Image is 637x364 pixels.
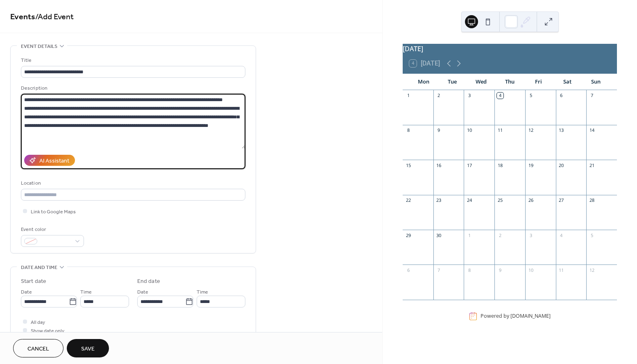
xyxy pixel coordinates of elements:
[528,162,534,168] div: 19
[497,232,503,238] div: 2
[405,197,411,203] div: 22
[39,157,69,165] div: AI Assistant
[81,345,95,353] span: Save
[137,277,160,286] div: End date
[21,263,57,272] span: Date and time
[21,277,46,286] div: Start date
[582,74,610,90] div: Sun
[405,267,411,273] div: 6
[436,162,442,168] div: 16
[35,9,74,25] span: / Add Event
[436,197,442,203] div: 23
[497,197,503,203] div: 25
[197,288,208,296] span: Time
[466,93,472,99] div: 3
[510,313,551,320] a: [DOMAIN_NAME]
[589,197,595,203] div: 28
[466,267,472,273] div: 8
[21,225,82,234] div: Event color
[589,93,595,99] div: 7
[436,267,442,273] div: 7
[497,162,503,168] div: 18
[558,162,564,168] div: 20
[436,127,442,133] div: 9
[466,197,472,203] div: 24
[24,155,75,166] button: AI Assistant
[497,127,503,133] div: 11
[466,127,472,133] div: 10
[528,93,534,99] div: 5
[466,232,472,238] div: 1
[558,267,564,273] div: 11
[438,74,467,90] div: Tue
[481,313,551,320] div: Powered by
[466,162,472,168] div: 17
[558,127,564,133] div: 13
[80,288,92,296] span: Time
[589,232,595,238] div: 5
[31,318,45,327] span: All day
[528,197,534,203] div: 26
[10,9,35,25] a: Events
[13,339,63,357] button: Cancel
[409,74,438,90] div: Mon
[467,74,495,90] div: Wed
[589,162,595,168] div: 21
[436,93,442,99] div: 2
[524,74,553,90] div: Fri
[405,162,411,168] div: 15
[403,44,617,54] div: [DATE]
[528,127,534,133] div: 12
[495,74,524,90] div: Thu
[21,179,244,188] div: Location
[137,288,148,296] span: Date
[497,267,503,273] div: 9
[31,208,76,216] span: Link to Google Maps
[497,93,503,99] div: 4
[31,327,64,335] span: Show date only
[589,267,595,273] div: 12
[558,93,564,99] div: 6
[528,232,534,238] div: 3
[553,74,582,90] div: Sat
[27,345,49,353] span: Cancel
[558,232,564,238] div: 4
[436,232,442,238] div: 30
[21,56,244,65] div: Title
[405,93,411,99] div: 1
[21,84,244,93] div: Description
[21,288,32,296] span: Date
[405,232,411,238] div: 29
[21,42,57,51] span: Event details
[405,127,411,133] div: 8
[528,267,534,273] div: 10
[589,127,595,133] div: 14
[67,339,109,357] button: Save
[558,197,564,203] div: 27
